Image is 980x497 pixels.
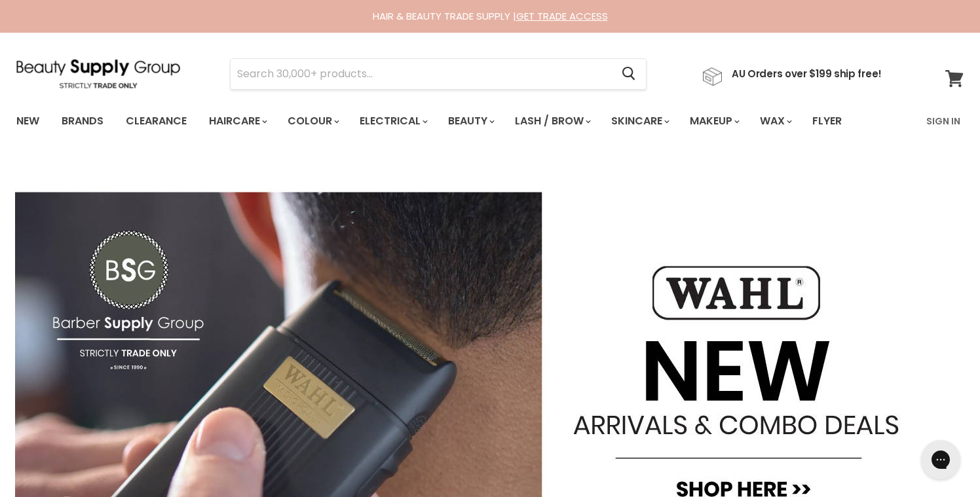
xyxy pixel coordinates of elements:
[505,107,599,135] a: Lash / Brow
[7,107,49,135] a: New
[680,107,747,135] a: Makeup
[230,58,647,90] form: Product
[52,107,113,135] a: Brands
[278,107,347,135] a: Colour
[516,9,608,23] a: GET TRADE ACCESS
[7,102,885,140] ul: Main menu
[231,59,611,89] input: Search
[116,107,197,135] a: Clearance
[918,107,968,135] a: Sign In
[914,435,967,484] iframe: Gorgias live chat messenger
[350,107,436,135] a: Electrical
[199,107,275,135] a: Haircare
[601,107,677,135] a: Skincare
[750,107,800,135] a: Wax
[802,107,852,135] a: Flyer
[438,107,502,135] a: Beauty
[611,59,646,89] button: Search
